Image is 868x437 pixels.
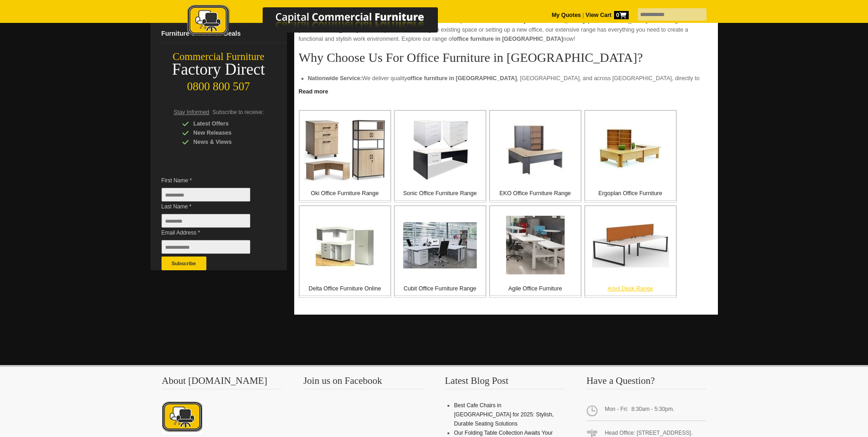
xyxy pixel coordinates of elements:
p: Oki Office Furniture Range [300,189,390,198]
a: Delta Office Furniture Online Delta Office Furniture Online [299,205,391,298]
img: Sonic Office Furniture Range [412,120,469,180]
p: Anvil Desk Range [585,284,676,293]
img: Delta Office Furniture Online [316,216,374,274]
a: EKO Office Furniture Range EKO Office Furniture Range [489,110,582,202]
strong: View Cart [586,12,629,18]
p: Capital Commercial Furniture is your one-stop destination for superior , [GEOGRAPHIC_DATA], and t... [299,16,713,44]
a: My Quotes [552,12,581,18]
div: Latest Offers [182,119,269,128]
img: Ergoplan Office Furniture [598,124,663,176]
span: Subscribe to receive: [212,109,264,115]
a: View Cart0 [584,12,628,18]
img: Capital Commercial Furniture Logo [162,5,482,38]
h3: Join us on Facebook [303,376,423,389]
div: Commercial Furniture [151,50,287,63]
span: First Name * [162,176,264,185]
div: New Releases [182,128,269,137]
img: About CCFNZ Logo [162,401,202,434]
p: EKO Office Furniture Range [490,189,581,198]
a: Oki Office Furniture Range Oki Office Furniture Range [299,110,391,202]
img: Cubit Office Furniture Range [403,222,477,268]
p: Sonic Office Furniture Range [395,189,485,198]
a: Agile Office Furniture Agile Office Furniture [489,205,582,298]
input: Last Name * [162,214,250,228]
a: Cubit Office Furniture Range Cubit Office Furniture Range [394,205,486,298]
div: News & Views [182,137,269,147]
p: Agile Office Furniture [490,284,581,293]
p: Cubit Office Furniture Range [395,284,485,293]
li: We deliver quality , [GEOGRAPHIC_DATA], and across [GEOGRAPHIC_DATA], directly to your doorstep. [308,74,704,92]
h3: Have a Question? [587,376,706,389]
a: Sonic Office Furniture Range Sonic Office Furniture Range [394,110,486,202]
a: Best Cafe Chairs in [GEOGRAPHIC_DATA] for 2025: Stylish, Durable Seating Solutions [454,402,554,427]
span: Email Address * [162,228,264,237]
span: 0 [614,11,629,19]
input: First Name * [162,188,250,202]
h3: About [DOMAIN_NAME] [162,376,282,389]
span: Stay Informed [174,109,210,115]
img: Agile Office Furniture [506,216,565,274]
img: EKO Office Furniture Range [506,120,565,179]
a: Capital Commercial Furniture Logo [162,5,482,41]
img: Oki Office Furniture Range [304,120,385,180]
div: Factory Direct [151,63,287,76]
h3: Latest Blog Post [445,376,565,389]
strong: Nationwide Service: [308,75,362,82]
h2: Why Choose Us For Office Furniture in [GEOGRAPHIC_DATA]? [299,51,713,65]
strong: office furniture in [GEOGRAPHIC_DATA] [453,36,563,42]
a: Anvil Desk Range Anvil Desk Range [584,205,677,298]
p: Delta Office Furniture Online [300,284,390,293]
a: Click to read more [294,85,718,96]
span: Last Name * [162,202,264,211]
p: Ergoplan Office Furniture [585,189,676,198]
button: Subscribe [162,257,206,270]
a: Furniture Clearance Deals [158,24,287,43]
img: Anvil Desk Range [592,223,669,268]
strong: office furniture in [GEOGRAPHIC_DATA] [407,75,517,82]
input: Email Address * [162,240,250,254]
span: Mon - Fri: 8:30am - 5:30pm. [587,401,706,421]
div: 0800 800 507 [151,76,287,93]
a: Ergoplan Office Furniture Ergoplan Office Furniture [584,110,677,202]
